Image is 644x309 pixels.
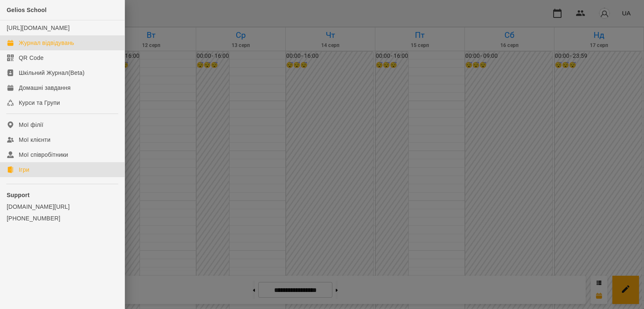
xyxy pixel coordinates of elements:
[19,166,29,174] div: Ігри
[19,136,50,144] div: Мої клієнти
[19,39,74,47] div: Журнал відвідувань
[7,203,118,211] a: [DOMAIN_NAME][URL]
[7,7,47,13] span: Gelios School
[19,54,44,62] div: QR Code
[19,69,85,77] div: Шкільний Журнал(Beta)
[19,121,43,129] div: Мої філії
[7,214,118,222] a: [PHONE_NUMBER]
[19,151,68,159] div: Мої співробітники
[7,25,70,31] a: [URL][DOMAIN_NAME]
[19,99,60,107] div: Курси та Групи
[19,84,70,92] div: Домашні завдання
[7,191,118,199] p: Support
